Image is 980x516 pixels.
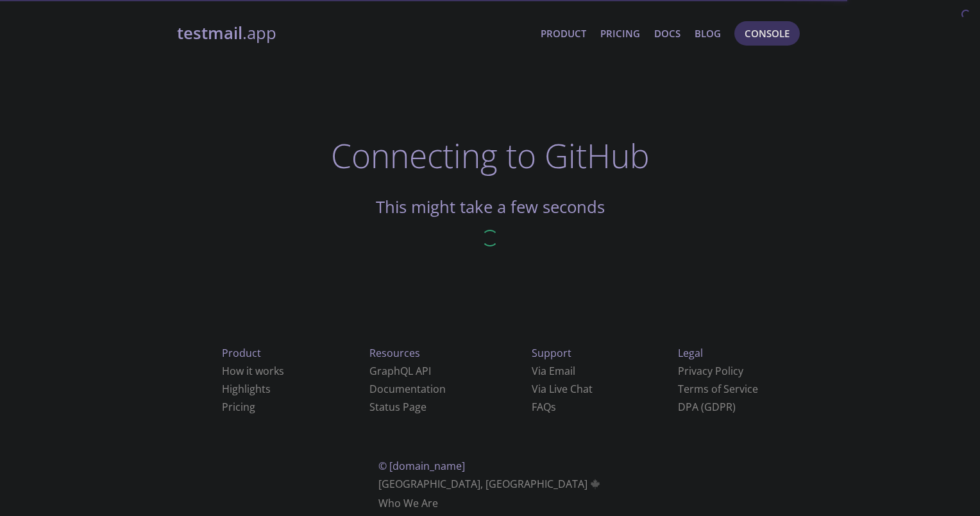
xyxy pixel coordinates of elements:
a: DPA (GDPR) [678,400,736,414]
a: Documentation [369,382,446,396]
span: Console [745,25,790,42]
a: Terms of Service [678,382,758,396]
a: Pricing [222,400,255,414]
a: Blog [695,25,721,42]
a: Who We Are [378,496,438,510]
a: How it works [222,364,284,378]
a: Product [541,25,586,42]
a: Via Live Chat [532,382,593,396]
a: testmail.app [177,22,530,44]
span: Support [532,346,571,360]
a: FAQ [532,400,556,414]
a: Pricing [600,25,640,42]
a: Docs [654,25,680,42]
span: Product [222,346,261,360]
button: Console [734,21,800,46]
a: GraphQL API [369,364,431,378]
strong: testmail [177,22,242,44]
a: Privacy Policy [678,364,743,378]
span: [GEOGRAPHIC_DATA], [GEOGRAPHIC_DATA] [378,477,602,491]
h1: Connecting to GitHub [331,136,650,175]
a: Status Page [369,400,427,414]
a: Highlights [222,382,271,396]
span: s [551,400,556,414]
span: Resources [369,346,420,360]
a: Via Email [532,364,575,378]
span: Legal [678,346,703,360]
h2: This might take a few seconds [376,196,605,218]
span: © [DOMAIN_NAME] [378,459,465,473]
